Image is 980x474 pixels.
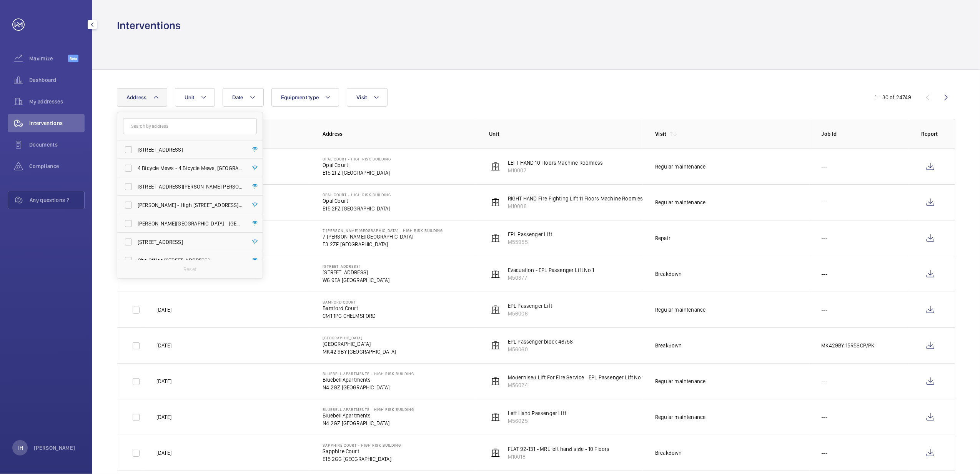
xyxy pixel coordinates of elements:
div: Repair [655,234,671,242]
p: [GEOGRAPHIC_DATA] [323,340,396,348]
p: M56024 [508,381,644,389]
p: M10008 [508,202,646,210]
input: Search by address [123,118,257,134]
span: Date [232,94,243,100]
p: --- [822,377,828,385]
span: [STREET_ADDRESS] [138,238,243,246]
p: Modernised Lift For Fire Service - EPL Passenger Lift No 1 [508,374,644,381]
p: Bluebell Apartments [323,412,414,419]
p: CM1 1PG CHELMSFORD [323,312,376,320]
span: Equipment type [281,94,319,100]
p: Visit [655,130,667,138]
p: --- [822,306,828,314]
p: --- [822,234,828,242]
p: EPL Passenger Lift [508,230,552,238]
p: Reset [183,265,196,273]
p: Sapphire Court [323,447,401,455]
span: [PERSON_NAME] - High [STREET_ADDRESS][PERSON_NAME] [138,201,243,209]
p: LEFT HAND 10 Floors Machine Roomless [508,159,603,167]
button: Visit [347,88,387,107]
img: elevator.svg [491,412,500,422]
p: RIGHT HAND Fire Fighting Lift 11 Floors Machine Roomless [508,195,646,202]
p: Bluebell Apartments [323,376,414,384]
p: M10007 [508,167,603,174]
p: Bamford Court [323,304,376,312]
div: Breakdown [655,270,682,278]
p: Report [921,130,940,138]
p: --- [822,163,828,170]
p: TH [17,444,23,452]
img: elevator.svg [491,198,500,207]
span: Interventions [29,119,85,127]
p: Evacuation - EPL Passenger Lift No 1 [508,266,594,274]
div: Regular maintenance [655,199,705,206]
p: Unit [489,130,643,138]
p: Opal Court [323,161,391,169]
p: [STREET_ADDRESS] [323,264,389,269]
div: Regular maintenance [655,306,705,314]
p: M55955 [508,238,552,246]
img: elevator.svg [491,305,500,314]
p: FLAT 92-131 - MRL left hand side - 10 Floors [508,445,610,453]
p: [DATE] [156,449,171,457]
img: elevator.svg [491,341,500,350]
p: Sapphire Court - High Risk Building [323,443,401,447]
span: Beta [68,55,78,62]
p: Opal Court [323,197,391,205]
img: elevator.svg [491,234,500,243]
p: E15 2FZ [GEOGRAPHIC_DATA] [323,205,391,212]
p: Job Id [822,130,909,138]
p: W6 9EA [GEOGRAPHIC_DATA] [323,276,389,284]
p: 7 [PERSON_NAME][GEOGRAPHIC_DATA] - High Risk Building [323,228,443,233]
span: Address [126,94,147,100]
span: Maximize [29,55,68,62]
p: M56006 [508,310,552,317]
p: EPL Passenger Lift [508,302,552,310]
img: elevator.svg [491,162,500,171]
div: Breakdown [655,342,682,349]
p: --- [822,413,828,421]
p: M50377 [508,274,594,282]
img: elevator.svg [491,448,500,457]
p: --- [822,270,828,278]
button: Date [223,88,264,107]
p: [PERSON_NAME] [34,444,75,452]
p: N4 2GZ [GEOGRAPHIC_DATA] [323,384,414,391]
p: [DATE] [156,306,171,314]
p: MK42 9BY [GEOGRAPHIC_DATA] [323,348,396,355]
button: Equipment type [271,88,339,107]
p: EPL Passenger block 46/58 [508,338,573,345]
span: Gha Office [STREET_ADDRESS] [138,257,243,264]
p: M10018 [508,453,610,461]
p: MK429BY 15R5SCP/PK [822,342,875,349]
span: Any questions ? [30,196,84,204]
button: Address [117,88,167,107]
p: [DATE] [156,377,171,385]
img: elevator.svg [491,377,500,386]
div: Regular maintenance [655,163,705,170]
span: Visit [356,94,367,100]
p: [DATE] [156,413,171,421]
span: [STREET_ADDRESS] [138,146,243,154]
span: [PERSON_NAME][GEOGRAPHIC_DATA] - [GEOGRAPHIC_DATA] [138,220,243,227]
div: Regular maintenance [655,413,705,421]
h1: Interventions [117,18,181,33]
p: [GEOGRAPHIC_DATA] [323,335,396,340]
span: [STREET_ADDRESS][PERSON_NAME][PERSON_NAME] [138,183,243,190]
span: Compliance [29,162,85,170]
p: M56025 [508,417,566,425]
p: N4 2GZ [GEOGRAPHIC_DATA] [323,419,414,427]
p: --- [822,449,828,457]
span: Documents [29,141,85,149]
div: 1 – 30 of 24749 [875,93,911,101]
p: --- [822,199,828,206]
p: [DATE] [156,342,171,349]
span: Dashboard [29,76,85,84]
div: Regular maintenance [655,377,705,385]
div: Breakdown [655,449,682,457]
img: elevator.svg [491,269,500,279]
p: Opal Court - High Risk Building [323,157,391,161]
p: [STREET_ADDRESS] [323,269,389,276]
p: Bluebell Apartments - High Risk Building [323,407,414,412]
p: E3 2ZF [GEOGRAPHIC_DATA] [323,240,443,248]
